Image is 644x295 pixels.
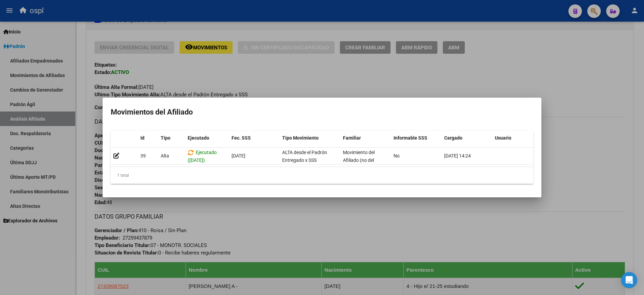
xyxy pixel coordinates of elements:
span: Tipo Movimiento [282,135,319,141]
span: Usuario [495,135,511,141]
span: Familiar [343,135,361,141]
span: Cargado [444,135,462,141]
span: Fec. SSS [232,135,251,141]
div: 1 total [111,167,533,184]
h2: Movimientos del Afiliado [111,106,533,119]
span: ALTA desde el Padrón Entregado x SSS [282,150,327,163]
span: [DATE] 14:24 [444,153,471,158]
span: Informable SSS [394,135,427,141]
span: Alta [161,153,169,158]
datatable-header-cell: Tipo Movimiento [279,131,340,145]
span: [DATE] [232,153,245,158]
span: Tipo [161,135,170,141]
datatable-header-cell: Tipo [158,131,185,145]
span: Ejecutado ([DATE]) [188,150,217,163]
div: Open Intercom Messenger [621,272,637,288]
datatable-header-cell: Usuario [492,131,543,145]
datatable-header-cell: Fec. SSS [229,131,279,145]
span: Ejecutado [188,135,209,141]
datatable-header-cell: Informable SSS [391,131,441,145]
span: 39 [140,153,146,158]
datatable-header-cell: Cargado [441,131,492,145]
datatable-header-cell: Ejecutado [185,131,229,145]
span: No [394,153,400,158]
datatable-header-cell: Id [138,131,158,145]
span: Movimiento del Afiliado (no del grupo) [343,150,375,171]
span: Id [140,135,144,141]
datatable-header-cell: Familiar [340,131,391,145]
